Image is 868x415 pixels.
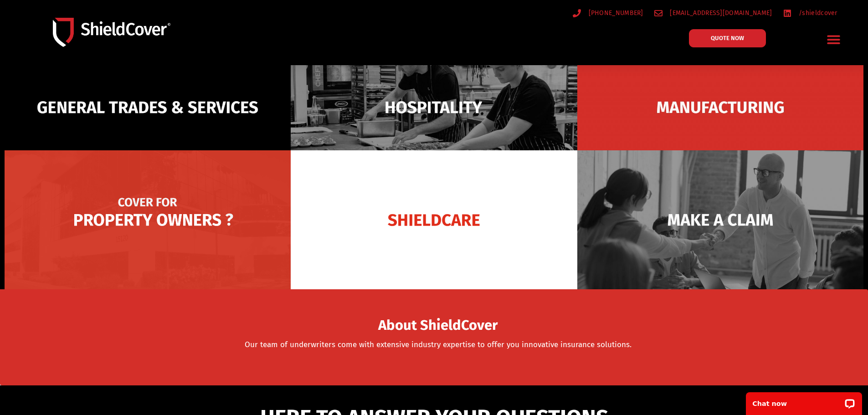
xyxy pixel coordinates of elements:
span: [PHONE_NUMBER] [586,7,643,19]
div: Menu Toggle [823,29,845,50]
a: Our team of underwriters come with extensive industry expertise to offer you innovative insurance... [245,340,632,349]
a: /shieldcover [783,7,837,19]
span: QUOTE NOW [711,35,744,41]
iframe: LiveChat chat widget [740,386,868,415]
img: Shield-Cover-Underwriting-Australia-logo-full [53,18,170,46]
a: About ShieldCover [378,323,498,332]
span: About ShieldCover [378,320,498,331]
a: QUOTE NOW [689,29,766,47]
span: /shieldcover [796,7,837,19]
a: [PHONE_NUMBER] [573,7,643,19]
span: [EMAIL_ADDRESS][DOMAIN_NAME] [668,7,772,19]
a: [EMAIL_ADDRESS][DOMAIN_NAME] [654,7,772,19]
